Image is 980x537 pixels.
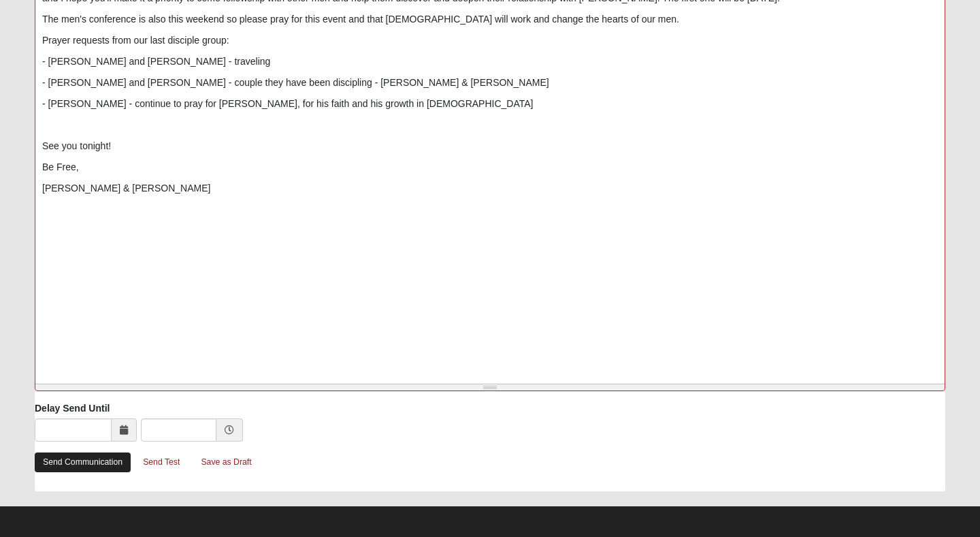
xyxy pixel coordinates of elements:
p: [PERSON_NAME] & [PERSON_NAME] [42,181,938,196]
p: - [PERSON_NAME] and [PERSON_NAME] - couple they have been discipling - [PERSON_NAME] & [PERSON_NAME] [42,76,938,90]
p: The men's conference is also this weekend so please pray for this event and that [DEMOGRAPHIC_DAT... [42,12,938,27]
a: Save as Draft [192,452,260,473]
p: Be Free, [42,160,938,174]
p: - [PERSON_NAME] - continue to pray for [PERSON_NAME], for his faith and his growth in [DEMOGRAPHI... [42,97,938,111]
a: Send Communication [35,452,131,472]
p: Prayer requests from our last disciple group: [42,33,938,48]
div: Resize [35,384,945,390]
label: Delay Send Until [35,401,110,415]
a: Send Test [134,452,189,473]
p: See you tonight! [42,139,938,153]
p: - [PERSON_NAME] and [PERSON_NAME] - traveling [42,55,938,69]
